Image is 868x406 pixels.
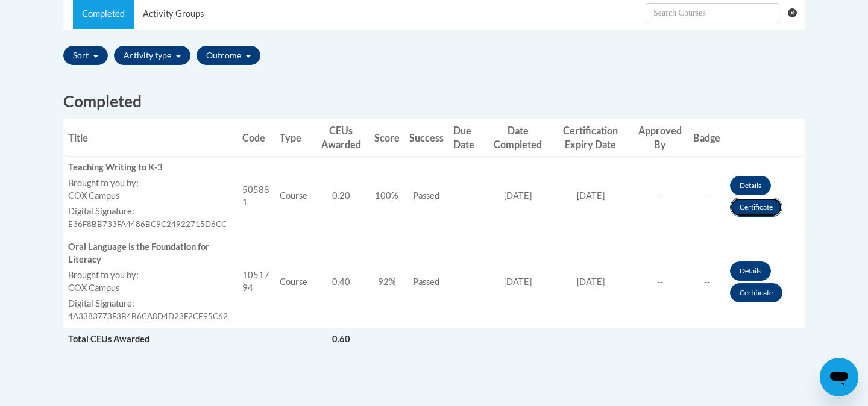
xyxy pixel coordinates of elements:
td: Actions [725,157,805,236]
span: [DATE] [577,190,605,201]
div: Oral Language is the Foundation for Literacy [68,241,233,266]
button: Activity type [114,46,190,65]
div: 0.20 [317,190,365,202]
td: Passed [404,236,448,328]
button: Sort [63,46,108,65]
span: [DATE] [577,276,605,287]
td: -- [631,157,688,236]
input: Search Withdrawn Transcripts [646,3,779,23]
label: Brought to you by: [68,177,233,190]
span: 100% [375,190,398,201]
label: Digital Signature: [68,298,233,310]
span: [DATE] [504,276,532,287]
td: -- [631,236,688,328]
label: Brought to you by: [68,269,233,282]
th: Certification Expiry Date [550,119,631,157]
button: Outcome [197,46,260,65]
td: 0.60 [312,328,370,350]
th: CEUs Awarded [312,119,370,157]
a: Certificate [730,283,782,302]
th: Approved By [631,119,688,157]
span: 92% [378,276,396,287]
th: Date Completed [485,119,550,157]
span: COX Campus [68,190,119,201]
td: -- [688,157,725,236]
td: 1051794 [237,236,275,328]
th: Badge [688,119,725,157]
th: Actions [725,119,805,157]
div: 0.40 [317,276,365,289]
label: Digital Signature: [68,205,233,218]
td: Actions [631,328,688,350]
a: Certificate [730,198,782,217]
th: Due Date [448,119,485,157]
a: Details button [730,176,771,195]
th: Success [404,119,448,157]
iframe: Button to launch messaging window [820,358,858,396]
td: Passed [404,157,448,236]
span: 4A3383773F3B4B6CA8D4D23F2CE95C62 [68,311,228,321]
th: Title [63,119,237,157]
div: Teaching Writing to K-3 [68,161,233,174]
td: Course [275,157,312,236]
td: Course [275,236,312,328]
a: Details button [730,261,771,281]
th: Score [370,119,404,157]
td: Actions [725,236,805,328]
span: E36F8BB733FA4486BC9C24922715D6CC [68,219,227,229]
th: Code [237,119,275,157]
span: [DATE] [504,190,532,201]
th: Type [275,119,312,157]
span: COX Campus [68,283,119,293]
td: 505881 [237,157,275,236]
td: -- [688,236,725,328]
span: Total CEUs Awarded [68,334,149,344]
h2: Completed [63,90,805,113]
